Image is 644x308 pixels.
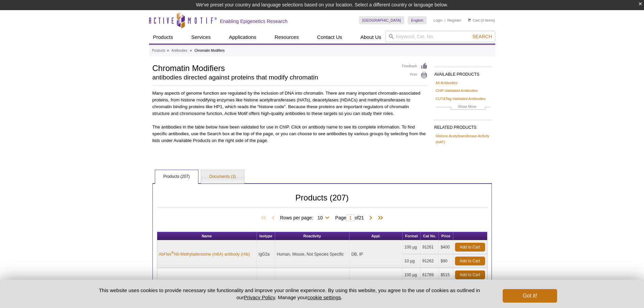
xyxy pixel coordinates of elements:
button: Search [470,33,494,40]
a: Antibodies [171,48,187,54]
span: 21 [359,215,364,220]
th: Cat No. [421,232,439,240]
li: » [167,49,169,52]
h2: Enabling Epigenetics Research [220,18,288,24]
td: $90 [439,254,453,268]
a: Cart [468,18,480,23]
a: Add to Cart [455,270,485,279]
img: Your Cart [468,18,471,22]
a: ChIP-Validated Antibodies [436,88,478,94]
a: Add to Cart [455,257,485,265]
td: Human, Mouse [275,268,350,296]
th: Price [439,232,453,240]
a: Privacy Policy [244,294,275,300]
h2: RELATED PRODUCTS [434,120,492,132]
span: Last Page [374,215,384,221]
td: 61789 [421,268,439,282]
td: IF, WB [350,268,403,296]
a: Print [402,72,428,79]
a: Services [187,31,215,44]
a: English [408,16,427,24]
a: Contact Us [313,31,346,44]
span: Rows per page: [280,214,332,221]
th: Appl. [350,232,403,240]
a: AbFlex®N6-Methyladenosine (m6A) antibody (rAb) [159,251,250,257]
span: Next Page [367,215,374,221]
td: 100 µg [403,268,421,282]
li: (0 items) [468,16,495,24]
h2: AVAILABLE PRODUCTS [434,67,492,79]
td: IgG2a [257,240,275,268]
input: Keyword, Cat. No. [385,31,495,42]
h2: antibodies directed against proteins that modify chromatin [152,74,396,80]
td: $400 [439,240,453,254]
button: cookie settings [307,294,341,300]
th: Name [157,232,257,240]
td: Human, Mouse, Not Species Specific [275,240,350,268]
h1: Chromatin Modifiers [152,63,396,73]
a: Show More [436,103,491,111]
a: Login [433,18,443,23]
span: Search [472,34,492,39]
a: About Us [356,31,385,44]
a: CUT&Tag-Validated Antibodies [436,96,485,102]
td: 10 µg [403,254,421,268]
a: Documents (3) [201,170,244,184]
th: Format [403,232,421,240]
a: Add to Cart [455,243,485,252]
p: The antibodies in the table below have been validated for use in ChIP. Click on antibody name to ... [152,124,428,144]
td: 91262 [421,254,439,268]
a: Histone Acetyltransferase Activity (HAT) [436,133,491,145]
a: Applications [225,31,260,44]
td: IgG2a [257,268,275,296]
span: Previous Page [270,215,277,221]
span: Page of [332,214,367,221]
h2: Products (207) [157,195,487,208]
td: 100 µg [403,240,421,254]
th: Isotype [257,232,275,240]
button: Got it! [503,289,557,303]
a: [GEOGRAPHIC_DATA] [359,16,405,24]
a: Products (207) [155,170,198,184]
sup: ® [171,251,174,255]
td: $515 [439,268,453,282]
p: This website uses cookies to provide necessary site functionality and improve your online experie... [87,287,492,301]
a: Products [149,31,177,44]
td: DB, IP [350,240,403,268]
span: First Page [260,215,270,221]
li: | [445,16,446,24]
a: Products [152,48,165,54]
a: AATF / Che-1 antibody (mAb) [159,279,212,285]
p: Many aspects of genome function are regulated by the inclusion of DNA into chromatin. There are m... [152,90,428,117]
a: All Antibodies [436,80,458,86]
th: Reactivity [275,232,350,240]
li: » [190,49,192,52]
li: Chromatin Modifiers [194,49,224,52]
a: Resources [270,31,303,44]
td: 91261 [421,240,439,254]
a: Feedback [402,63,428,70]
a: Register [447,18,461,23]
